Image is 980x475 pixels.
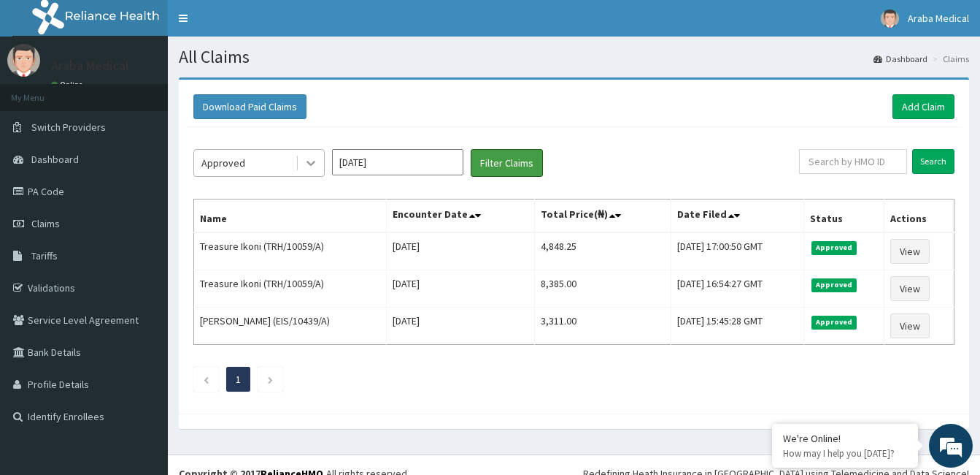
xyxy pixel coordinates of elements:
[873,53,927,65] a: Dashboard
[799,149,907,174] input: Search by HMO ID
[534,232,671,270] td: 4,848.25
[386,270,534,308] td: [DATE]
[7,319,278,370] textarea: Type your message and hit 'Enter'
[31,121,106,134] span: Switch Providers
[194,199,387,233] th: Name
[671,232,803,270] td: [DATE] 17:00:50 GMT
[203,373,209,386] a: Previous page
[803,199,884,233] th: Status
[671,270,803,308] td: [DATE] 16:54:27 GMT
[783,447,907,460] p: How may I help you today?
[671,199,803,233] th: Date Filed
[27,73,59,110] img: d_794563401_company_1708531726252_794563401
[534,308,671,345] td: 3,311.00
[890,276,930,301] a: View
[908,12,969,25] span: Araba Medical
[194,308,387,345] td: [PERSON_NAME] (EIS/10439/A)
[534,270,671,308] td: 8,385.00
[783,432,907,445] div: We're Online!
[890,313,930,338] a: View
[31,249,58,262] span: Tariffs
[912,149,954,174] input: Search
[7,44,40,77] img: User Image
[239,7,274,42] div: Minimize live chat window
[51,80,86,90] a: Online
[534,199,671,233] th: Total Price(₦)
[811,241,857,254] span: Approved
[85,144,201,292] span: We're online!
[193,94,306,119] button: Download Paid Claims
[194,270,387,308] td: Treasure Ikoni (TRH/10059/A)
[890,239,930,264] a: View
[892,94,954,119] a: Add Claim
[332,149,463,175] input: Select Month and Year
[386,232,534,270] td: [DATE]
[884,199,954,233] th: Actions
[51,59,129,72] p: Araba Medical
[267,373,274,386] a: Next page
[881,9,899,28] img: User Image
[671,308,803,345] td: [DATE] 15:45:28 GMT
[471,149,543,177] button: Filter Claims
[386,199,534,233] th: Encounter Date
[811,316,857,329] span: Approved
[31,217,60,230] span: Claims
[31,153,79,166] span: Dashboard
[76,82,245,101] div: Chat with us now
[194,232,387,270] td: Treasure Ikoni (TRH/10059/A)
[201,156,245,170] div: Approved
[811,278,857,292] span: Approved
[386,308,534,345] td: [DATE]
[179,47,969,66] h1: All Claims
[236,373,241,386] a: Page 1 is your current page
[929,53,969,65] li: Claims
